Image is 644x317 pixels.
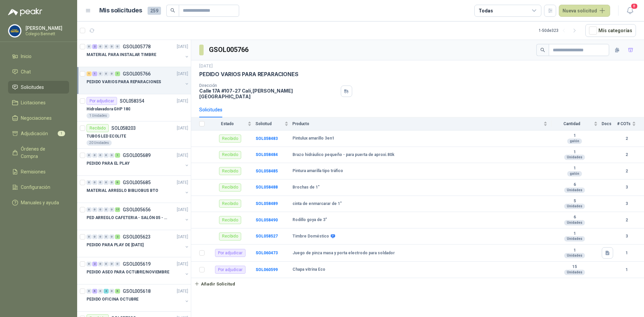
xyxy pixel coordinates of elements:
span: # COTs [617,121,631,126]
div: Unidades [564,270,585,275]
div: 0 [109,262,114,266]
div: 2 [115,234,120,239]
a: 0 0 0 0 0 17 GSOL005656[DATE] PED ARREGLO CAFETERIA - SALÓN 05 - MATERIAL CARP. [87,206,190,227]
p: [DATE] [177,152,188,159]
span: 259 [148,7,161,15]
p: [DATE] [177,98,188,104]
div: Todas [479,7,493,14]
div: Unidades [564,204,585,209]
b: Brazo hidráulico pequeño - para puerta de aproxi.80k [292,152,394,158]
div: 0 [98,289,103,294]
p: [DATE] [177,288,188,295]
p: GSOL005778 [123,44,151,49]
span: Remisiones [21,168,46,175]
div: 0 [87,234,92,239]
div: Por adjudicar [215,249,246,257]
p: PEDIDO PARA PLAY DE [DATE] [87,242,144,248]
div: Recibido [87,124,109,132]
p: Calle 17A #107-27 Cali , [PERSON_NAME][GEOGRAPHIC_DATA] [199,88,338,99]
b: 15 [551,264,598,270]
a: Remisiones [8,165,69,178]
p: [DATE] [177,71,188,77]
div: galón [567,139,582,144]
div: 0 [87,289,92,294]
div: 0 [104,262,109,266]
span: Solicitud [256,121,283,126]
b: SOL058527 [256,234,278,239]
div: 0 [92,234,97,239]
a: SOL058483 [256,136,278,141]
a: 0 2 0 0 0 0 GSOL005778[DATE] MATERIAL PARA INSTALAR TIMBRE [87,43,190,64]
div: 0 [92,153,97,158]
p: Hidrolavadora GHP 180 [87,106,130,112]
span: Negociaciones [21,114,52,122]
th: # COTs [617,117,644,130]
div: galón [567,171,582,176]
b: Pintura amarilla tipo tráfico [292,168,343,174]
p: PEDIDO PARA EL PLAY [87,160,130,167]
span: Manuales y ayuda [21,199,59,206]
b: Chapa vitrina Eco [292,267,325,272]
div: 0 [109,44,114,49]
div: 0 [98,180,103,185]
b: 2 [617,168,636,174]
span: Inicio [21,53,32,60]
div: 0 [109,180,114,185]
p: [PERSON_NAME] [25,26,67,31]
a: Por adjudicarSOL058354[DATE] Hidrolavadora GHP 1801 Unidades [77,94,191,121]
div: 0 [104,44,109,49]
div: 0 [109,153,114,158]
h1: Mis solicitudes [99,6,142,15]
button: Mís categorías [585,24,636,37]
span: search [540,48,545,52]
div: Recibido [219,183,241,192]
div: 0 [92,180,97,185]
a: SOL058488 [256,185,278,190]
div: 0 [104,234,109,239]
b: 1 [551,248,598,253]
div: 0 [109,234,114,239]
a: SOL060473 [256,251,278,255]
b: Pintulux amarillo 3en1 [292,136,334,141]
p: GSOL005656 [123,207,151,212]
p: TUBOS LED ECOLITE [87,133,126,140]
b: SOL058490 [256,218,278,222]
div: 0 [115,44,120,49]
p: GSOL005619 [123,262,151,266]
b: 1 [551,133,598,139]
a: 0 6 0 4 0 6 GSOL005618[DATE] PEDIDO OFICINA OCTUBRE [87,287,190,309]
b: 2 [617,136,636,142]
p: [DATE] [177,125,188,131]
div: 6 [115,180,120,185]
div: 0 [98,262,103,266]
a: 1 1 0 0 0 7 GSOL005766[DATE] PEDIDO VARIOS PARA REPARACIONES [87,70,190,91]
span: Órdenes de Compra [21,145,63,160]
span: search [170,8,175,13]
div: Unidades [564,253,585,258]
div: Unidades [564,155,585,160]
a: Solicitudes [8,81,69,94]
p: SOL058203 [111,126,136,130]
span: 1 [58,131,65,136]
div: 1 Unidades [87,113,110,118]
a: SOL058484 [256,152,278,157]
span: 8 [631,3,638,9]
b: cinta de enmarcarar de 1" [292,201,342,207]
p: GSOL005618 [123,289,151,294]
div: Recibido [219,167,241,175]
div: 2 [92,262,97,266]
a: SOL058489 [256,201,278,206]
div: 0 [87,180,92,185]
div: 1 [92,71,97,76]
div: 0 [104,153,109,158]
div: 0 [109,207,114,212]
div: 0 [87,153,92,158]
div: 17 [115,207,120,212]
div: 0 [104,207,109,212]
button: Añadir Solicitud [191,278,238,289]
p: GSOL005766 [123,71,151,76]
div: 1 [115,153,120,158]
p: [DATE] [199,63,213,69]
